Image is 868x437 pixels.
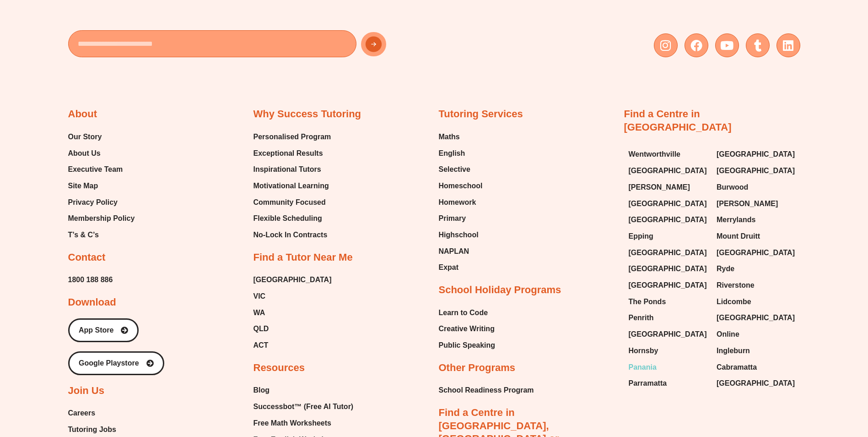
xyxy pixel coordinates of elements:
[49,52,209,62] span: Statistics & Probability • Lesson 7
[716,333,868,437] iframe: Chat Widget
[68,179,135,193] a: Site Map
[629,311,654,325] span: Penrith
[253,322,332,336] a: QLD
[439,361,516,375] h2: Other Programs
[717,246,796,260] a: [GEOGRAPHIC_DATA]
[68,273,113,287] a: 1800 188 886
[717,180,796,194] a: Burwood
[253,179,329,193] span: Motivational Learning
[68,130,102,144] span: Our Story
[253,163,321,176] span: Inspirational Tutors
[629,344,658,358] span: Hornsby
[68,163,135,176] a: Executive Team
[439,322,495,336] span: Creative Writing
[253,228,328,242] span: No-Lock In Contracts
[253,400,354,414] span: Successbot™ (Free AI Tutor)
[717,295,796,309] a: Lidcombe
[49,263,275,268] span: - Measures of spread include the range and interquartile range. They are used to describe the
[629,180,708,194] a: [PERSON_NAME]
[717,229,760,243] span: Mount Druitt
[253,228,331,242] a: No-Lock In Contracts
[717,279,796,292] a: Riverstone
[253,339,269,352] span: ACT
[68,228,135,242] a: T’s & C’s
[629,197,708,211] a: [GEOGRAPHIC_DATA]
[253,416,331,430] span: Free Math Worksheets
[629,262,708,276] a: [GEOGRAPHIC_DATA]
[629,213,707,227] span: [GEOGRAPHIC_DATA]
[439,228,483,242] a: Highschool
[253,383,363,397] a: Blog
[439,212,483,225] a: Primary
[717,197,796,211] a: [PERSON_NAME]
[94,385,236,389] span: © Success Tutoring 2022, All rights Reserved • Levels 7-8 Mathematics
[717,213,755,227] span: Merrylands
[68,30,430,62] form: New Form
[439,306,496,320] a: Learn to Code
[629,213,708,227] a: [GEOGRAPHIC_DATA]
[79,327,113,334] span: App Store
[68,423,116,437] span: Tutoring Jobs
[439,261,459,274] span: Expat
[253,290,332,303] a: VIC
[253,306,265,320] span: WA
[629,180,690,194] span: [PERSON_NAME]
[68,147,135,160] a: About Us
[439,163,483,176] a: Selective
[439,108,523,121] h2: Tutoring Services
[629,164,707,178] span: [GEOGRAPHIC_DATA]
[233,1,246,14] button: Text
[253,196,326,209] span: Community Focused
[439,306,488,320] span: Learn to Code
[717,262,796,276] a: Ryde
[79,360,139,367] span: Google Playstore
[68,406,96,420] span: Careers
[68,196,135,209] a: Privacy Policy
[439,261,483,274] a: Expat
[253,163,331,176] a: Inspirational Tutors
[49,155,223,160] span: - The mean of a set of data is the average of the numbers. It is given by:
[629,361,708,374] a: Panania
[68,251,106,264] h2: Contact
[629,262,707,276] span: [GEOGRAPHIC_DATA]
[717,164,795,178] span: [GEOGRAPHIC_DATA]
[439,245,469,258] span: NAPLAN
[49,320,278,326] span: - The range, mean and median can only be calculated for numerical data, but the mode can be
[253,212,322,225] span: Flexible Scheduling
[439,322,496,336] a: Creative Writing
[253,290,266,303] span: VIC
[717,164,796,178] a: [GEOGRAPHIC_DATA]
[68,406,147,420] a: Careers
[49,330,159,335] span: found for either numerical or categorical data.
[253,273,332,287] span: [GEOGRAPHIC_DATA]
[629,328,708,341] a: [GEOGRAPHIC_DATA]
[629,295,708,309] a: The Ponds
[439,147,465,160] span: English
[49,206,280,212] span: highest. If there is an even number of values in the data set, there will be two middle values and
[253,179,331,193] a: Motivational Learning
[68,179,98,193] span: Site Map
[253,130,331,144] a: Personalised Program
[629,279,708,292] a: [GEOGRAPHIC_DATA]
[717,246,795,260] span: [GEOGRAPHIC_DATA]
[717,262,734,276] span: Ryde
[717,229,796,243] a: Mount Druitt
[439,245,483,258] a: NAPLAN
[68,423,147,437] a: Tutoring Jobs
[629,229,708,243] a: Epping
[439,383,534,397] a: School Readiness Program
[49,244,200,250] span: values can be the mode if they all share the highest frequency.
[717,311,796,325] a: [GEOGRAPHIC_DATA]
[629,328,707,341] span: [GEOGRAPHIC_DATA]
[439,339,496,352] span: Public Speaking
[629,197,707,211] span: [GEOGRAPHIC_DATA]
[629,344,708,358] a: Hornsby
[68,228,99,242] span: T’s & C’s
[629,377,708,390] a: Parramatta
[68,318,139,342] a: App Store
[49,197,278,202] span: - The median is the middle value of the data when the values are sorted in order from lowest to
[629,279,707,292] span: [GEOGRAPHIC_DATA]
